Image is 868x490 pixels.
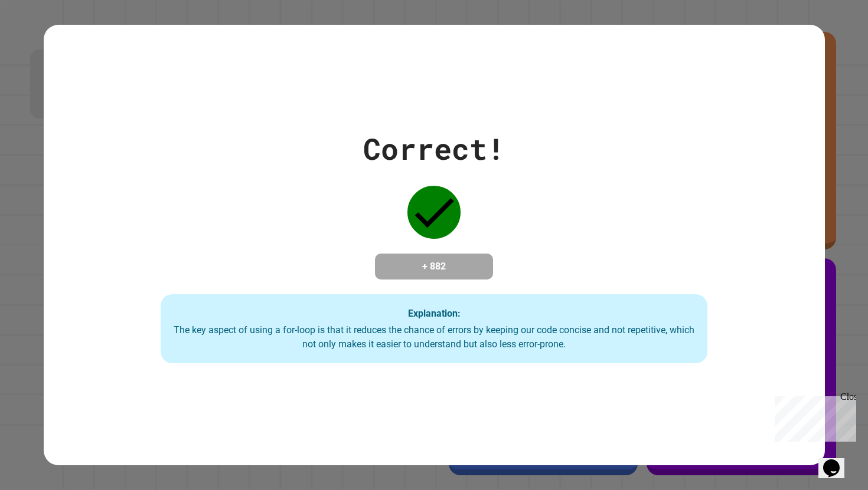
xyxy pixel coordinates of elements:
iframe: chat widget [818,443,856,478]
strong: Explanation: [408,307,461,318]
div: Correct! [363,127,505,171]
div: Chat with us now!Close [5,5,81,75]
h4: + 882 [387,259,481,274]
iframe: chat widget [770,392,856,442]
div: The key aspect of using a for-loop is that it reduces the chance of errors by keeping our code co... [172,323,696,351]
